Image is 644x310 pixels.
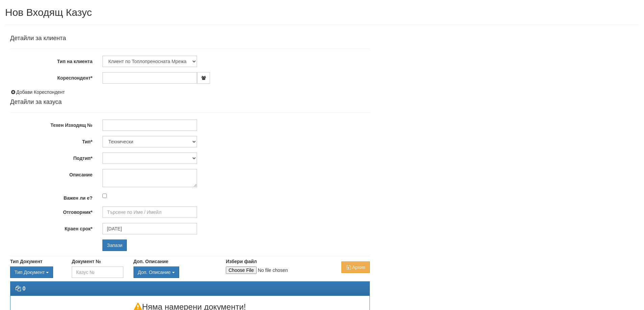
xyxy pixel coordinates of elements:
[10,258,43,265] label: Тип Документ
[10,99,370,106] h4: Детайли за казуса
[102,239,127,251] input: Запази
[134,266,216,278] div: Двоен клик, за изчистване на избраната стойност.
[5,192,97,201] label: Важен ли е?
[341,261,369,273] button: Архив
[134,266,179,278] button: Доп. Описание
[10,266,53,278] button: Тип Документ
[15,270,45,275] span: Тип Документ
[10,89,370,95] div: Добави Кореспондент
[10,266,62,278] div: Двоен клик, за изчистване на избраната стойност.
[138,270,171,275] span: Доп. Описание
[5,119,97,129] label: Техен Изходящ №
[134,258,168,265] label: Доп. Описание
[72,258,101,265] label: Документ №
[5,206,97,216] label: Отговорник*
[22,286,25,291] strong: 0
[5,152,97,162] label: Подтип*
[5,56,97,65] label: Тип на клиента
[5,169,97,178] label: Описание
[102,223,197,234] input: Търсене по Име / Имейл
[5,7,639,18] h2: Нов Входящ Казус
[226,258,257,265] label: Избери файл
[10,35,370,42] h4: Детайли за клиента
[72,266,123,278] input: Казус №
[102,206,197,218] input: Търсене по Име / Имейл
[5,223,97,232] label: Краен срок*
[5,72,97,81] label: Кореспондент*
